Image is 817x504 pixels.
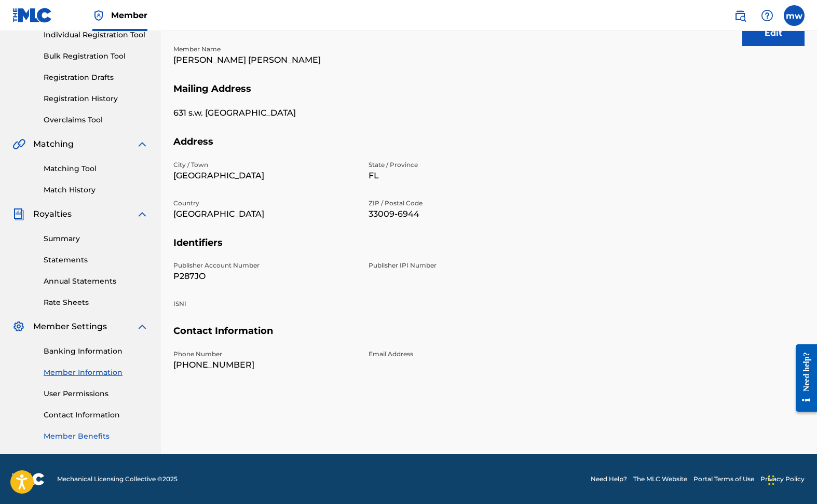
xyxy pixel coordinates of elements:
a: Annual Statements [44,276,148,287]
h5: Identifiers [173,237,805,261]
a: Registration Drafts [44,72,148,83]
p: [GEOGRAPHIC_DATA] [173,170,356,182]
a: Individual Registration Tool [44,30,148,40]
p: [PHONE_NUMBER] [173,359,356,371]
a: Member Benefits [44,431,148,442]
img: help [761,9,773,22]
iframe: Resource Center [788,336,817,419]
span: Mechanical Licensing Collective © 2025 [57,474,178,484]
p: Member Name [173,45,356,54]
p: Phone Number [173,349,356,359]
span: Royalties [33,208,72,220]
img: expand [136,320,148,333]
a: Summary [44,233,148,244]
div: Drag [768,465,774,496]
a: Statements [44,255,148,265]
img: expand [136,208,148,220]
a: Contact Information [44,410,148,421]
p: FL [369,170,551,182]
a: Match History [44,185,148,195]
p: City / Town [173,160,356,170]
a: Banking Information [44,346,148,357]
button: Edit [742,20,805,46]
div: Help [757,5,778,26]
p: [PERSON_NAME] [PERSON_NAME] [173,54,356,66]
span: Matching [33,138,74,150]
p: [GEOGRAPHIC_DATA] [173,208,356,220]
p: Email Address [369,349,551,359]
iframe: Chat Widget [765,454,817,504]
img: MLC Logo [12,8,52,23]
img: logo [12,473,45,485]
a: Member Information [44,367,148,378]
a: Matching Tool [44,163,148,174]
p: ISNI [173,299,356,309]
a: Overclaims Tool [44,115,148,125]
a: Public Search [730,5,751,26]
span: Member Settings [33,320,107,333]
img: Royalties [12,208,25,220]
h5: Member Name [173,20,805,45]
p: P287JO [173,270,356,283]
p: Publisher IPI Number [369,261,551,270]
span: Member [111,9,147,21]
p: Publisher Account Number [173,261,356,270]
a: The MLC Website [633,474,687,484]
a: Privacy Policy [760,474,805,484]
a: User Permissions [44,388,148,399]
p: 631 s.w. [GEOGRAPHIC_DATA] [173,107,356,119]
img: search [734,9,746,22]
p: State / Province [369,160,551,170]
a: Need Help? [591,474,627,484]
a: Portal Terms of Use [693,474,754,484]
img: Top Rightsholder [92,9,105,22]
p: Country [173,199,356,208]
img: expand [136,138,148,150]
p: 33009-6944 [369,208,551,220]
h5: Mailing Address [173,83,805,107]
img: Matching [12,138,25,150]
img: Member Settings [12,320,25,333]
div: User Menu [784,5,805,26]
h5: Address [173,136,805,160]
a: Rate Sheets [44,297,148,308]
h5: Contact Information [173,325,805,349]
a: Registration History [44,93,148,104]
a: Bulk Registration Tool [44,51,148,62]
p: ZIP / Postal Code [369,199,551,208]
